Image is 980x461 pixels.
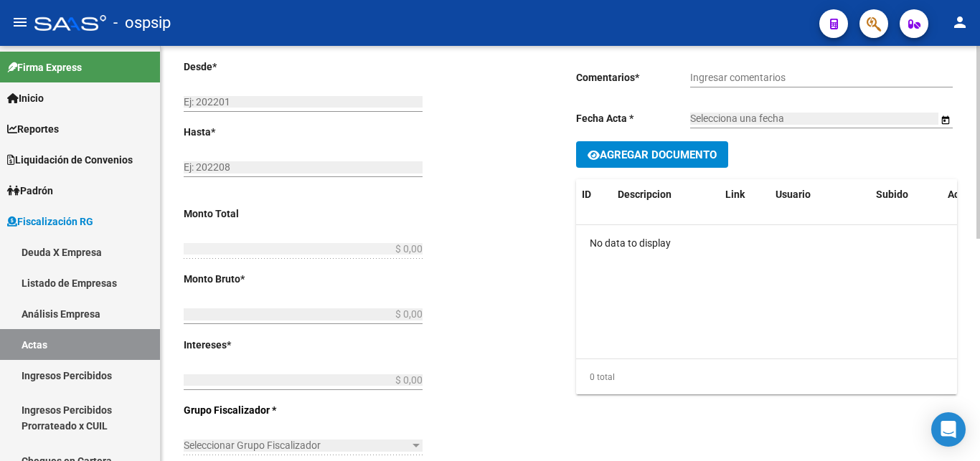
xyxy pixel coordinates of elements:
[582,189,591,200] span: ID
[870,179,942,210] datatable-header-cell: Subido
[7,121,59,137] span: Reportes
[876,189,908,200] span: Subido
[951,14,969,31] mat-icon: person
[184,59,292,75] p: Desde
[184,439,410,452] span: Seleccionar Grupo Fiscalizador
[184,271,292,287] p: Monto Bruto
[612,179,720,210] datatable-header-cell: Descripcion
[600,148,717,161] span: Agregar Documento
[11,14,29,31] mat-icon: menu
[7,60,82,75] span: Firma Express
[576,359,957,395] div: 0 total
[7,214,93,229] span: Fiscalización RG
[948,189,979,200] span: Accion
[725,189,745,200] span: Link
[576,179,612,210] datatable-header-cell: ID
[576,225,957,261] div: No data to display
[184,402,292,418] p: Grupo Fiscalizador *
[618,189,672,200] span: Descripcion
[720,179,770,210] datatable-header-cell: Link
[776,189,811,200] span: Usuario
[931,412,966,447] div: Open Intercom Messenger
[7,183,53,199] span: Padrón
[113,7,171,39] span: - ospsip
[576,110,690,126] p: Fecha Acta *
[184,337,292,353] p: Intereses
[576,141,728,168] button: Agregar Documento
[770,179,870,210] datatable-header-cell: Usuario
[576,70,690,85] p: Comentarios
[184,124,292,140] p: Hasta
[184,206,292,222] p: Monto Total
[7,152,133,168] span: Liquidación de Convenios
[7,90,44,106] span: Inicio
